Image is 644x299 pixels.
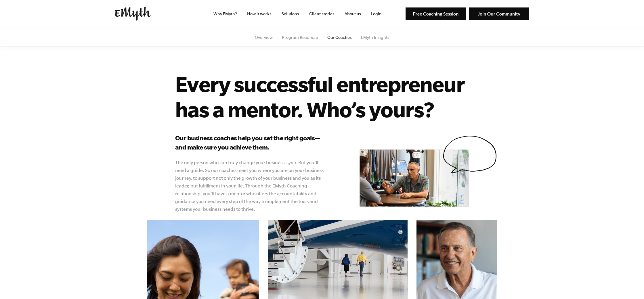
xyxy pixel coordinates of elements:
[175,133,326,152] h3: Our business coaches help you set the right goals—and make sure you achieve them.
[327,35,352,40] a: Our Coaches
[175,71,497,122] h1: Every successful entrepreneur has a mentor. Who’s yours?
[361,35,389,40] a: EMyth Insights
[282,35,318,40] a: Program Roadmap
[255,35,273,40] a: Overview
[469,7,529,20] img: Join Our Community
[115,7,151,21] img: EMyth
[406,7,466,20] img: Free Coaching Session
[175,159,326,213] p: The only person who can truly change your business is . But you’ll need a guide. So our coaches m...
[288,160,296,165] i: you
[360,149,469,207] img: e-myth business coaching our coaches mentor don matt talking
